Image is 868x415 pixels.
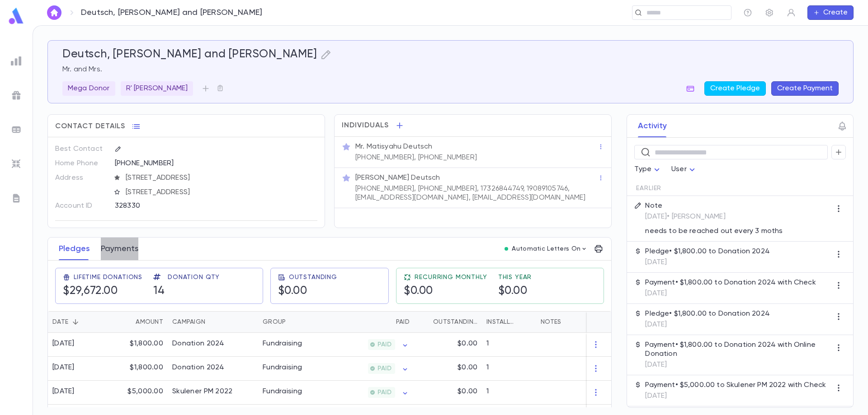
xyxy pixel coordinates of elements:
[122,188,318,197] span: [STREET_ADDRESS]
[645,360,831,369] p: [DATE]
[52,387,75,396] div: [DATE]
[115,199,273,212] div: 328330
[126,84,188,93] p: R' [PERSON_NAME]
[355,173,440,182] p: [PERSON_NAME] Deutsch
[7,7,25,25] img: logo
[263,363,302,372] div: Fundraising
[101,238,138,260] button: Payments
[122,173,318,182] span: [STREET_ADDRESS]
[498,274,532,281] span: This Year
[74,274,142,281] span: Lifetime Donations
[634,161,662,178] div: Type
[645,278,816,287] p: Payment • $1,800.00 to Donation 2024 with Check
[172,387,232,396] div: Skulener PM 2022
[355,184,598,202] p: [PHONE_NUMBER], [PHONE_NUMBER], 17326844749, 19089105746, [EMAIL_ADDRESS][DOMAIN_NAME], [EMAIL_AD...
[355,142,432,151] p: Mr. Matisyahu Deutsch
[258,311,326,333] div: Group
[109,357,168,381] div: $1,800.00
[482,311,536,333] div: Installments
[278,284,307,298] h5: $0.00
[419,315,433,329] button: Sort
[498,284,528,298] h5: $0.00
[11,124,22,135] img: batches_grey.339ca447c9d9533ef1741baa751efc33.svg
[342,121,389,130] span: Individuals
[59,238,90,260] button: Pledges
[355,153,477,162] p: [PHONE_NUMBER], [PHONE_NUMBER]
[11,193,22,204] img: letters_grey.7941b92b52307dd3b8a917253454ce1c.svg
[62,65,839,74] p: Mr. and Mrs.
[645,289,816,298] p: [DATE]
[286,315,300,329] button: Sort
[636,185,661,192] span: Earlier
[645,247,769,256] p: Pledge • $1,800.00 to Donation 2024
[289,274,337,281] span: Outstanding
[645,258,769,267] p: [DATE]
[11,56,22,66] img: reports_grey.c525e4749d1bce6a11f5fe2a8de1b229.svg
[645,309,769,318] p: Pledge • $1,800.00 to Donation 2024
[62,48,317,61] h5: Deutsch, [PERSON_NAME] and [PERSON_NAME]
[458,363,477,372] p: $0.00
[645,381,826,390] p: Payment • $5,000.00 to Skulener PM 2022 with Check
[55,122,125,131] span: Contact Details
[482,333,536,357] div: 1
[11,159,22,169] img: imports_grey.530a8a0e642e233f2baf0ef88e8c9fcb.svg
[374,365,395,372] span: PAID
[81,8,262,18] p: Deutsch, [PERSON_NAME] and [PERSON_NAME]
[63,284,118,298] h5: $29,672.00
[415,274,487,281] span: Recurring Monthly
[205,315,220,329] button: Sort
[645,227,783,236] p: needs to be reached out every 3 moths
[517,315,532,329] button: Sort
[263,311,286,333] div: Group
[121,315,136,329] button: Sort
[374,389,395,396] span: PAID
[458,339,477,348] p: $0.00
[638,115,667,137] button: Activity
[645,201,783,210] p: Note
[52,363,75,372] div: [DATE]
[486,311,517,333] div: Installments
[501,242,591,255] button: Automatic Letters On
[645,212,783,221] p: [DATE] • [PERSON_NAME]
[433,311,477,333] div: Outstanding
[55,142,107,156] p: Best Contact
[52,339,75,348] div: [DATE]
[11,90,22,101] img: campaigns_grey.99e729a5f7ee94e3726e6486bddda8f1.svg
[172,339,225,348] div: Donation 2024
[263,339,302,348] div: Fundraising
[153,284,165,298] h5: 14
[109,381,168,405] div: $5,000.00
[55,156,107,171] p: Home Phone
[55,199,107,213] p: Account ID
[68,315,83,329] button: Sort
[374,341,395,348] span: PAID
[807,5,854,20] button: Create
[645,340,831,359] p: Payment • $1,800.00 to Donation 2024 with Online Donation
[49,9,60,16] img: home_white.a664292cf8c1dea59945f0da9f25487c.svg
[115,156,317,170] div: [PHONE_NUMBER]
[109,333,168,357] div: $1,800.00
[68,84,110,93] p: Mega Donor
[414,311,482,333] div: Outstanding
[458,387,477,396] p: $0.00
[771,81,839,96] button: Create Payment
[263,387,302,396] div: Fundraising
[172,363,225,372] div: Donation 2024
[396,311,410,333] div: Paid
[168,274,220,281] span: Donation Qty
[541,311,561,333] div: Notes
[48,311,109,333] div: Date
[512,245,580,252] p: Automatic Letters On
[168,311,258,333] div: Campaign
[671,161,698,178] div: User
[52,311,68,333] div: Date
[382,315,396,329] button: Sort
[121,81,193,96] div: R' [PERSON_NAME]
[482,357,536,381] div: 1
[62,81,115,96] div: Mega Donor
[55,171,107,185] p: Address
[536,311,649,333] div: Notes
[404,284,433,298] h5: $0.00
[671,166,687,173] span: User
[645,320,769,329] p: [DATE]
